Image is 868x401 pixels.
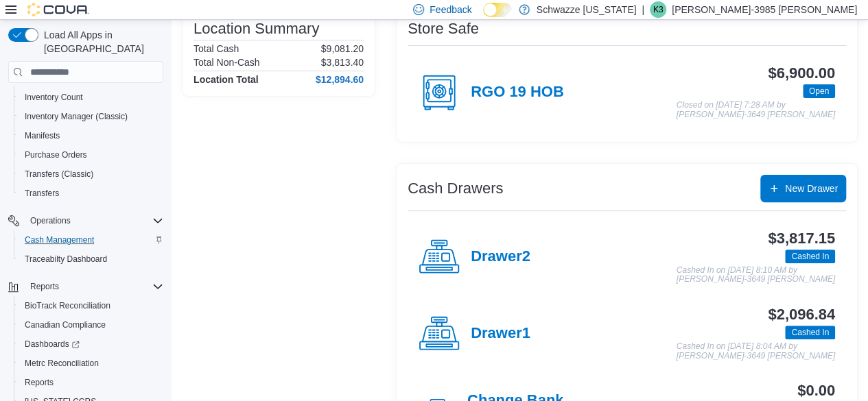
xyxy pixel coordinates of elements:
[19,127,163,144] span: Manifests
[19,297,163,314] span: BioTrack Reconciliation
[14,296,169,315] button: BioTrack Reconciliation
[14,184,169,203] button: Transfers
[25,300,110,311] span: BioTrack Reconciliation
[19,297,116,314] a: BioTrack Reconciliation
[653,1,664,18] span: K3
[19,166,99,182] a: Transfers (Classic)
[19,355,104,372] a: Metrc Reconciliation
[408,21,479,37] h3: Store Safe
[785,250,835,263] span: Cashed In
[430,3,471,16] span: Feedback
[19,374,163,391] span: Reports
[19,108,133,125] a: Inventory Manager (Classic)
[19,355,163,372] span: Metrc Reconciliation
[25,358,99,369] span: Metrc Reconciliation
[677,101,835,119] p: Closed on [DATE] 7:28 AM by [PERSON_NAME]-3649 [PERSON_NAME]
[537,1,637,18] p: Schwazze [US_STATE]
[14,354,169,373] button: Metrc Reconciliation
[14,373,169,392] button: Reports
[19,127,65,144] a: Manifests
[19,336,163,352] span: Dashboards
[25,169,93,180] span: Transfers (Classic)
[785,326,835,339] span: Cashed In
[25,319,106,330] span: Canadian Compliance
[642,1,644,18] p: |
[25,278,163,295] span: Reports
[19,89,89,106] a: Inventory Count
[30,215,71,226] span: Operations
[14,315,169,335] button: Canadian Compliance
[408,180,503,197] h3: Cash Drawers
[768,306,835,323] h3: $2,096.84
[193,43,239,54] h6: Total Cash
[321,57,364,68] p: $3,813.40
[14,126,169,145] button: Manifests
[797,382,835,399] h3: $0.00
[30,281,59,292] span: Reports
[193,74,259,85] h4: Location Total
[19,232,163,248] span: Cash Management
[25,234,94,245] span: Cash Management
[471,248,530,266] h4: Drawer2
[321,43,364,54] p: $9,081.20
[25,149,87,160] span: Purchase Orders
[677,342,835,361] p: Cashed In on [DATE] 8:04 AM by [PERSON_NAME]-3649 [PERSON_NAME]
[19,317,111,333] a: Canadian Compliance
[14,250,169,269] button: Traceabilty Dashboard
[19,336,85,352] a: Dashboards
[19,185,64,202] a: Transfers
[19,251,163,267] span: Traceabilty Dashboard
[19,166,163,182] span: Transfers (Classic)
[768,65,835,82] h3: $6,900.00
[25,339,80,350] span: Dashboards
[19,251,113,267] a: Traceabilty Dashboard
[19,232,99,248] a: Cash Management
[650,1,666,18] div: Kandice-3985 Marquez
[14,88,169,107] button: Inventory Count
[3,211,169,230] button: Operations
[27,3,89,16] img: Cova
[19,185,163,202] span: Transfers
[471,84,564,101] h4: RGO 19 HOB
[760,175,846,202] button: New Drawer
[14,230,169,250] button: Cash Management
[3,277,169,296] button: Reports
[193,57,260,68] h6: Total Non-Cash
[25,254,107,265] span: Traceabilty Dashboard
[25,212,76,229] button: Operations
[14,165,169,184] button: Transfers (Classic)
[19,147,93,163] a: Purchase Orders
[25,130,60,141] span: Manifests
[471,325,530,343] h4: Drawer1
[193,21,319,37] h3: Location Summary
[14,335,169,354] a: Dashboards
[38,28,163,56] span: Load All Apps in [GEOGRAPHIC_DATA]
[316,74,364,85] h4: $12,894.60
[677,266,835,284] p: Cashed In on [DATE] 8:10 AM by [PERSON_NAME]-3649 [PERSON_NAME]
[791,250,829,263] span: Cashed In
[25,188,59,199] span: Transfers
[14,145,169,165] button: Purchase Orders
[19,108,163,125] span: Inventory Manager (Classic)
[809,85,829,97] span: Open
[768,230,835,247] h3: $3,817.15
[483,17,484,18] span: Dark Mode
[19,147,163,163] span: Purchase Orders
[25,111,128,122] span: Inventory Manager (Classic)
[25,377,54,388] span: Reports
[19,374,59,391] a: Reports
[803,84,835,98] span: Open
[791,326,829,339] span: Cashed In
[25,212,163,229] span: Operations
[25,92,83,103] span: Inventory Count
[19,317,163,333] span: Canadian Compliance
[483,3,512,17] input: Dark Mode
[785,182,838,195] span: New Drawer
[672,1,857,18] p: [PERSON_NAME]-3985 [PERSON_NAME]
[25,278,64,295] button: Reports
[19,89,163,106] span: Inventory Count
[14,107,169,126] button: Inventory Manager (Classic)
